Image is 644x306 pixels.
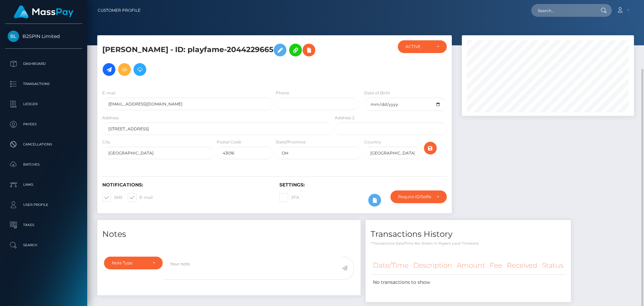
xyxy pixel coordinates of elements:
[217,139,241,145] label: Postal Code
[14,5,73,18] img: MassPay Logo
[5,33,82,39] span: B2SPIN Limited
[8,240,79,250] p: Search
[487,256,504,275] th: Fee
[8,200,79,210] p: User Profile
[102,193,122,202] label: SMS
[102,228,356,240] h4: Notes
[112,260,147,266] div: Note Type
[279,193,299,202] label: 2FA
[5,237,82,254] a: Search
[8,119,79,129] p: Payees
[102,182,269,188] h6: Notifications:
[5,196,82,213] a: User Profile
[5,55,82,72] a: Dashboard
[371,241,566,246] p: * Transactions date/time are shown in payee's local timezone
[5,76,82,92] a: Transactions
[102,40,328,79] h5: [PERSON_NAME] - ID: playfame-2044229665
[8,220,79,230] p: Taxes
[276,90,289,96] label: Phone
[8,59,79,69] p: Dashboard
[531,4,594,17] input: Search...
[8,31,19,42] img: B2SPIN Limited
[8,139,79,149] p: Cancellations
[371,275,566,290] td: No transactions to show
[5,116,82,133] a: Payees
[128,193,153,202] label: E-mail
[335,115,355,121] label: Address 2
[371,256,411,275] th: Date/Time
[103,63,115,76] a: Initiate Payout
[276,139,306,145] label: State/Province
[104,257,163,269] button: Note Type
[390,190,447,203] button: Require ID/Selfie Verification
[8,160,79,170] p: Batches
[102,90,115,96] label: E-mail
[371,228,566,240] h4: Transactions History
[5,96,82,113] a: Ledger
[406,44,431,49] div: ACTIVE
[540,256,566,275] th: Status
[8,79,79,89] p: Transactions
[398,40,447,53] button: ACTIVE
[504,256,540,275] th: Received
[398,194,431,200] div: Require ID/Selfie Verification
[102,115,119,121] label: Address
[98,3,141,17] a: Customer Profile
[5,156,82,173] a: Batches
[8,180,79,190] p: Links
[411,256,454,275] th: Description
[279,182,446,188] h6: Settings:
[5,136,82,153] a: Cancellations
[102,139,110,145] label: City
[5,217,82,233] a: Taxes
[364,139,381,145] label: Country
[5,176,82,193] a: Links
[454,256,487,275] th: Amount
[8,99,79,109] p: Ledger
[364,90,390,96] label: Date of Birth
